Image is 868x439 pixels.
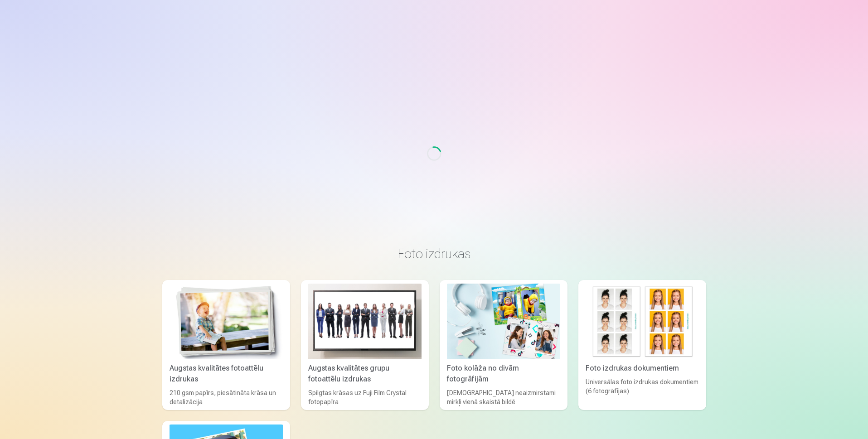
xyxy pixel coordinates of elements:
[582,377,703,406] div: Universālas foto izdrukas dokumentiem (6 fotogrāfijas)
[443,363,564,385] div: Foto kolāža no divām fotogrāfijām
[443,388,564,406] div: [DEMOGRAPHIC_DATA] neaizmirstami mirkļi vienā skaistā bildē
[440,280,567,410] a: Foto kolāža no divām fotogrāfijāmFoto kolāža no divām fotogrāfijām[DEMOGRAPHIC_DATA] neaizmirstam...
[166,363,286,385] div: Augstas kvalitātes fotoattēlu izdrukas
[305,363,425,385] div: Augstas kvalitātes grupu fotoattēlu izdrukas
[586,284,699,359] img: Foto izdrukas dokumentiem
[582,363,703,374] div: Foto izdrukas dokumentiem
[162,280,290,410] a: Augstas kvalitātes fotoattēlu izdrukasAugstas kvalitātes fotoattēlu izdrukas210 gsm papīrs, piesā...
[170,246,699,262] h3: Foto izdrukas
[166,388,286,406] div: 210 gsm papīrs, piesātināta krāsa un detalizācija
[170,284,283,359] img: Augstas kvalitātes fotoattēlu izdrukas
[301,280,429,410] a: Augstas kvalitātes grupu fotoattēlu izdrukasAugstas kvalitātes grupu fotoattēlu izdrukasSpilgtas ...
[578,280,706,410] a: Foto izdrukas dokumentiemFoto izdrukas dokumentiemUniversālas foto izdrukas dokumentiem (6 fotogr...
[308,284,422,359] img: Augstas kvalitātes grupu fotoattēlu izdrukas
[305,388,425,406] div: Spilgtas krāsas uz Fuji Film Crystal fotopapīra
[447,284,560,359] img: Foto kolāža no divām fotogrāfijām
